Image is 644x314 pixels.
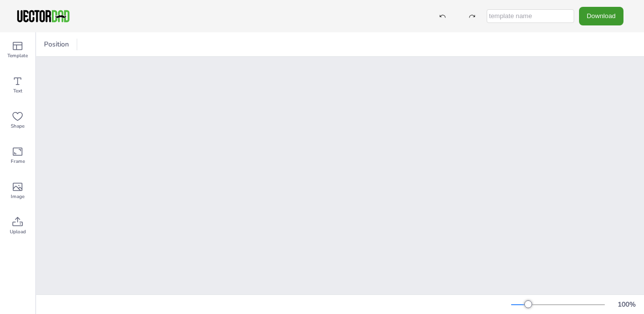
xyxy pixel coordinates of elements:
[10,228,26,236] span: Upload
[579,7,623,25] button: Download
[11,122,24,130] span: Shape
[487,9,574,23] input: template name
[11,157,25,165] span: Frame
[7,52,28,60] span: Template
[13,87,22,95] span: Text
[11,193,24,201] span: Image
[615,300,638,309] div: 100 %
[16,9,71,23] img: VectorDad-1.png
[42,40,71,49] span: Position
